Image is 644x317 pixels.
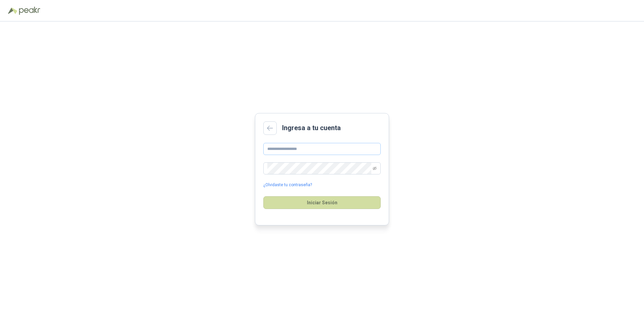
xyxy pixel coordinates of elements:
a: ¿Olvidaste tu contraseña? [263,182,312,188]
span: eye-invisible [373,166,377,170]
img: Peakr [19,7,40,15]
h2: Ingresa a tu cuenta [282,123,341,133]
button: Iniciar Sesión [263,196,381,209]
img: Logo [8,7,17,14]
